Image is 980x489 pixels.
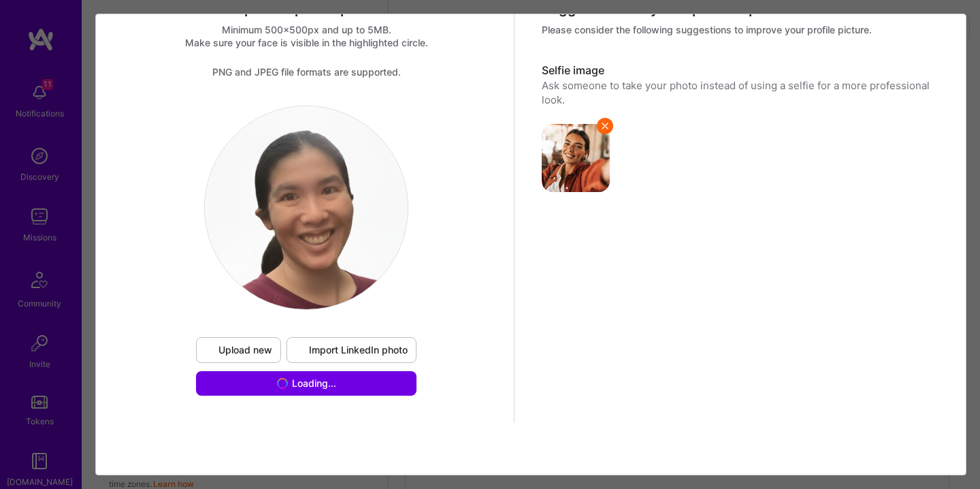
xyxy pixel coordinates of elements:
[110,23,504,36] div: Minimum 500x500px and up to 5MB.
[542,78,936,108] div: Ask someone to take your photo instead of using a selfie for a more professional look.
[110,36,504,49] div: Make sure your face is visible in the highlighted circle.
[205,106,408,309] img: logo
[193,106,419,396] div: logoUpload newImport LinkedIn photoLoading...
[196,337,281,363] button: Upload new
[205,343,272,357] span: Upload new
[295,343,408,357] span: Import LinkedIn photo
[287,337,416,363] button: Import LinkedIn photo
[542,124,610,192] img: avatar
[292,377,336,390] span: Loading...
[205,345,216,356] i: icon UploadDark
[542,23,936,36] div: Please consider the following suggestions to improve your profile picture.
[110,65,504,78] div: PNG and JPEG file formats are supported.
[542,63,936,78] div: Selfie image
[196,371,416,396] button: Loading...
[295,345,306,356] i: icon LinkedInDarkV2
[287,337,416,363] div: To import a profile photo add your LinkedIn URL to your profile.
